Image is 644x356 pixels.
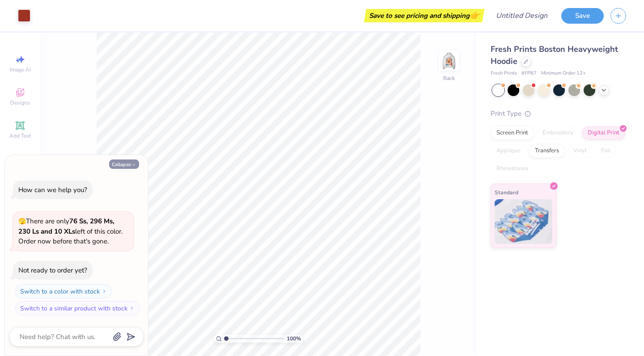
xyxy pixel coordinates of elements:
[18,185,87,194] div: How can we help you?
[443,74,455,82] div: Back
[489,7,555,25] input: Untitled Design
[582,126,625,140] div: Digital Print
[287,335,301,343] span: 100 %
[561,8,604,24] button: Save
[491,109,626,119] div: Print Type
[18,266,87,275] div: Not ready to order yet?
[491,126,534,140] div: Screen Print
[495,188,518,197] span: Standard
[109,159,139,169] button: Collapse
[491,162,534,176] div: Rhinestones
[10,66,31,73] span: Image AI
[495,199,552,244] img: Standard
[129,306,135,311] img: Switch to a similar product with stock
[15,301,140,315] button: Switch to a similar product with stock
[18,217,123,246] span: There are only left of this color. Order now before that's gone.
[595,144,616,158] div: Foil
[470,10,479,21] span: 👉
[541,70,586,77] span: Minimum Order: 12 +
[491,70,517,77] span: Fresh Prints
[491,44,618,67] span: Fresh Prints Boston Heavyweight Hoodie
[102,289,107,294] img: Switch to a color with stock
[18,217,26,226] span: 🫣
[18,217,114,236] strong: 76 Ss, 296 Ms, 230 Ls and 10 XLs
[529,144,565,158] div: Transfers
[537,126,579,140] div: Embroidery
[9,132,31,139] span: Add Text
[366,9,482,22] div: Save to see pricing and shipping
[491,144,526,158] div: Applique
[15,284,112,298] button: Switch to a color with stock
[568,144,593,158] div: Vinyl
[10,99,30,106] span: Designs
[521,70,537,77] span: # FP87
[440,52,458,70] img: Back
